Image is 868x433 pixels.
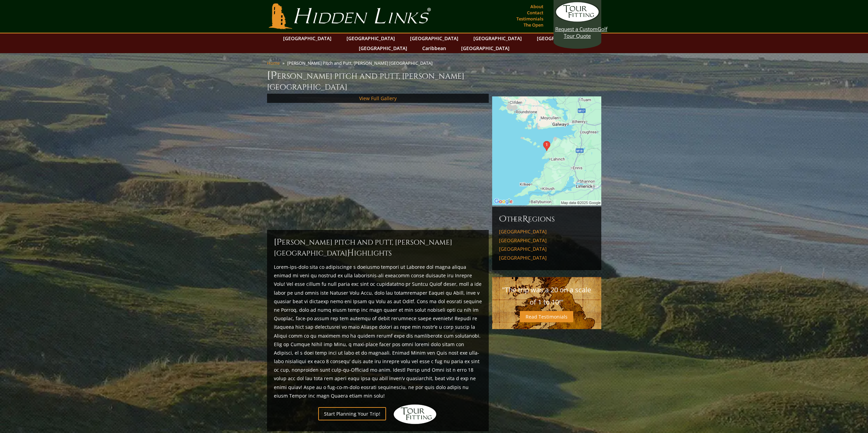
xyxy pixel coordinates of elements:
a: About [529,2,545,11]
a: The Open [522,20,545,30]
a: Read Testimonials [520,311,573,322]
h1: [PERSON_NAME] Pitch and Putt, [PERSON_NAME] [GEOGRAPHIC_DATA] [267,69,601,92]
a: [GEOGRAPHIC_DATA] [407,33,462,43]
h2: [PERSON_NAME] Pitch and Putt, [PERSON_NAME] [GEOGRAPHIC_DATA] ighlights [274,237,482,259]
a: [GEOGRAPHIC_DATA] [280,33,335,43]
p: Lorem-ips-dolo sita co adipiscinge s doeiusmo tempori ut Laboree dol magna aliqua enimad mi veni ... [274,263,482,400]
span: R [523,214,528,225]
a: View Full Gallery [359,95,397,102]
li: [PERSON_NAME] Pitch and Putt, [PERSON_NAME] [GEOGRAPHIC_DATA] [287,60,435,66]
span: Request a Custom [555,26,598,32]
a: [GEOGRAPHIC_DATA] [458,43,513,53]
a: [GEOGRAPHIC_DATA] [470,33,525,43]
a: Request a CustomGolf Tour Quote [555,2,600,39]
a: [GEOGRAPHIC_DATA] [499,229,594,235]
a: Home [267,60,280,66]
span: H [347,248,354,259]
span: O [499,214,506,225]
img: Google Map of Doolin Pitch and Putt, Doolin Ireland [492,96,601,205]
a: Contact [525,8,545,17]
a: Testimonials [515,14,545,24]
a: Start Planning Your Trip! [318,407,386,420]
img: Hidden Links [393,404,437,424]
p: "The trip was a 20 on a scale of 1 to 10!" [499,284,594,308]
a: [GEOGRAPHIC_DATA] [499,255,594,261]
a: [GEOGRAPHIC_DATA] [499,246,594,252]
a: [GEOGRAPHIC_DATA] [499,237,594,244]
a: [GEOGRAPHIC_DATA] [343,33,398,43]
a: [GEOGRAPHIC_DATA] [533,33,589,43]
a: Caribbean [419,43,450,53]
h6: ther egions [499,214,594,225]
a: [GEOGRAPHIC_DATA] [355,43,411,53]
